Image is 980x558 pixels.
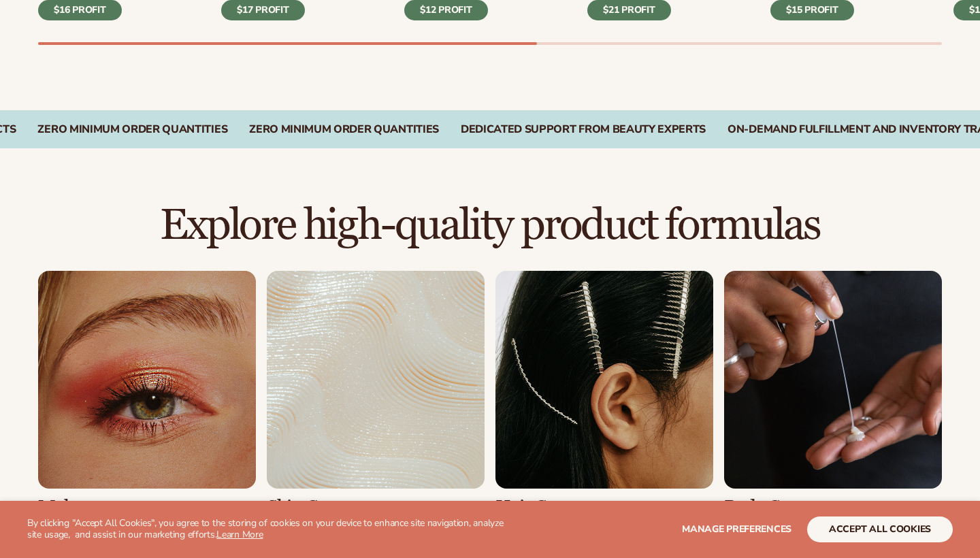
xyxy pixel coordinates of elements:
[461,123,706,136] div: Dedicated Support From Beauty Experts
[495,271,713,518] div: 3 / 8
[724,271,942,518] div: 4 / 8
[216,528,263,541] a: Learn More
[267,271,485,518] div: 2 / 8
[682,516,791,542] button: Manage preferences
[37,123,227,136] div: Zero Minimum Order QuantitieS
[807,516,953,542] button: accept all cookies
[38,203,942,248] h2: Explore high-quality product formulas
[682,523,791,536] span: Manage preferences
[27,518,512,541] p: By clicking "Accept All Cookies", you agree to the storing of cookies on your device to enhance s...
[38,271,256,518] div: 1 / 8
[249,123,439,136] div: Zero Minimum Order QuantitieS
